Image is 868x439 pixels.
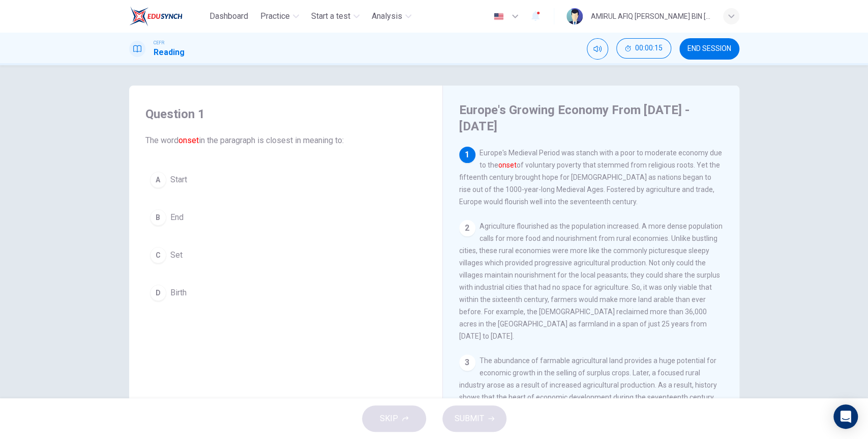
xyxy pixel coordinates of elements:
div: 1 [459,147,475,163]
span: Birth [170,287,187,299]
div: A [150,172,166,188]
font: onset [178,135,199,145]
h4: Europe's Growing Economy From [DATE] - [DATE] [459,102,721,134]
div: Hide [616,38,671,60]
h1: Reading [154,46,185,59]
font: onset [498,161,517,169]
span: Set [170,249,183,261]
div: 2 [459,220,475,236]
span: End [170,211,184,224]
button: AStart [145,167,426,193]
button: Dashboard [205,7,252,25]
button: BEnd [145,205,426,230]
a: EduSynch logo [129,6,206,26]
span: Agriculture flourished as the population increased. A more dense population calls for more food a... [459,222,723,340]
button: END SESSION [679,38,739,60]
span: Dashboard [209,10,248,22]
div: B [150,209,166,226]
span: CEFR [154,39,164,46]
div: C [150,247,166,263]
span: Start [170,174,187,186]
button: 00:00:15 [616,38,671,59]
img: EduSynch logo [129,6,183,26]
h4: Question 1 [145,106,426,122]
span: Start a test [311,10,350,22]
img: Profile picture [566,8,583,24]
div: D [150,285,166,301]
div: Open Intercom Messenger [833,404,858,429]
button: CSet [145,242,426,268]
span: END SESSION [687,45,731,53]
span: The word in the paragraph is closest in meaning to: [145,134,426,147]
span: Europe's Medieval Period was stanch with a poor to moderate economy due to the of voluntary pover... [459,149,722,206]
div: 3 [459,354,475,371]
button: Analysis [368,7,415,25]
span: 00:00:15 [635,44,663,52]
span: Practice [260,10,290,22]
img: en [492,13,505,20]
button: DBirth [145,280,426,306]
span: Analysis [372,10,402,22]
div: Mute [587,38,608,60]
button: Practice [256,7,303,25]
button: Start a test [307,7,364,25]
div: AMIRUL AFIQ [PERSON_NAME] BIN [PERSON_NAME] [591,10,711,22]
